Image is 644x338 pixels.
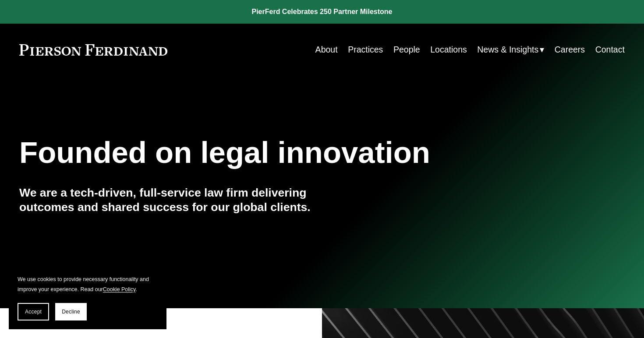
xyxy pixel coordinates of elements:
[103,286,136,292] a: Cookie Policy
[55,303,87,320] button: Decline
[555,41,585,58] a: Careers
[477,42,538,57] span: News & Insights
[19,136,524,170] h1: Founded on legal innovation
[430,41,467,58] a: Locations
[348,41,383,58] a: Practices
[595,41,625,58] a: Contact
[477,41,544,58] a: folder dropdown
[315,41,338,58] a: About
[18,275,158,294] p: We use cookies to provide necessary functionality and improve your experience. Read our .
[62,309,80,315] span: Decline
[18,303,49,320] button: Accept
[25,309,42,315] span: Accept
[9,266,166,329] section: Cookie banner
[19,186,322,215] h4: We are a tech-driven, full-service law firm delivering outcomes and shared success for our global...
[393,41,420,58] a: People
